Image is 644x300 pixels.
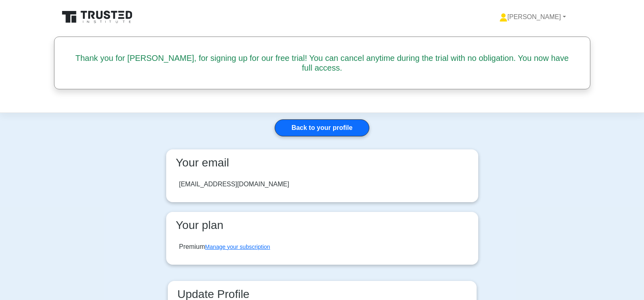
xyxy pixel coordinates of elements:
div: Premium [179,242,270,252]
h3: Your email [173,156,472,170]
div: [EMAIL_ADDRESS][DOMAIN_NAME] [179,179,289,189]
h5: Thank you for [PERSON_NAME], for signing up for our free trial! You can cancel anytime during the... [72,53,572,73]
h3: Your plan [173,218,472,232]
a: Manage your subscription [205,244,270,250]
a: Back to your profile [275,119,369,136]
a: [PERSON_NAME] [480,9,585,25]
